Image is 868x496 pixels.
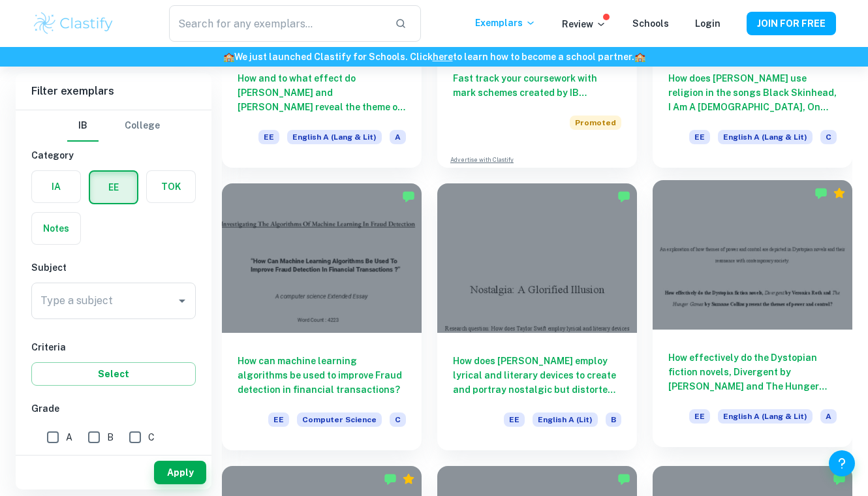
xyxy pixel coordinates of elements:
[258,130,279,144] span: EE
[814,187,828,200] img: Marked
[67,110,99,142] button: IB
[384,473,397,486] img: Marked
[169,5,384,42] input: Search for any exemplars...
[32,213,80,244] button: Notes
[606,412,621,427] span: B
[173,292,191,310] button: Open
[31,340,196,354] h6: Criteria
[287,130,382,144] span: English A (Lang & Lit)
[238,354,406,397] h6: How can machine learning algorithms be used to improve Fraud detection in financial transactions?
[475,16,536,30] p: Exemplars
[67,110,160,142] div: Filter type choice
[66,430,72,444] span: A
[32,171,80,202] button: IA
[31,362,196,386] button: Select
[402,473,415,486] div: Premium
[689,130,710,144] span: EE
[820,409,837,424] span: A
[437,183,637,450] a: How does [PERSON_NAME] employ lyrical and literary devices to create and portray nostalgic but di...
[533,412,598,427] span: English A (Lit)
[268,412,289,427] span: EE
[632,18,669,29] a: Schools
[222,183,422,450] a: How can machine learning algorithms be used to improve Fraud detection in financial transactions?...
[833,473,846,486] img: Marked
[31,148,196,163] h6: Category
[570,116,621,130] span: Promoted
[562,17,606,31] p: Review
[829,450,855,476] button: Help and Feedback
[402,190,415,203] img: Marked
[617,473,630,486] img: Marked
[154,461,206,484] button: Apply
[634,52,645,62] span: 🏫
[3,50,865,64] h6: We just launched Clastify for Schools. Click to learn how to become a school partner.
[390,412,406,427] span: C
[32,10,115,37] img: Clastify logo
[148,430,155,444] span: C
[653,183,852,450] a: How effectively do the Dystopian fiction novels, Divergent by [PERSON_NAME] and The Hunger Games ...
[820,130,837,144] span: C
[747,12,836,35] button: JOIN FOR FREE
[297,412,382,427] span: Computer Science
[450,155,514,164] a: Advertise with Clastify
[617,190,630,203] img: Marked
[125,110,160,142] button: College
[718,130,813,144] span: English A (Lang & Lit)
[695,18,721,29] a: Login
[453,71,621,100] h6: Fast track your coursework with mark schemes created by IB examiners. Upgrade now
[16,73,211,110] h6: Filter exemplars
[107,430,114,444] span: B
[833,187,846,200] div: Premium
[668,350,837,394] h6: How effectively do the Dystopian fiction novels, Divergent by [PERSON_NAME] and The Hunger Games ...
[238,71,406,114] h6: How and to what effect do [PERSON_NAME] and [PERSON_NAME] reveal the theme of existential freedom...
[453,354,621,397] h6: How does [PERSON_NAME] employ lyrical and literary devices to create and portray nostalgic but di...
[668,71,837,114] h6: How does [PERSON_NAME] use religion in the songs Black Skinhead, I Am A [DEMOGRAPHIC_DATA], On Si...
[31,260,196,275] h6: Subject
[31,401,196,416] h6: Grade
[147,171,195,202] button: TOK
[504,412,525,427] span: EE
[689,409,710,424] span: EE
[90,172,137,203] button: EE
[718,409,813,424] span: English A (Lang & Lit)
[223,52,234,62] span: 🏫
[433,52,453,62] a: here
[390,130,406,144] span: A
